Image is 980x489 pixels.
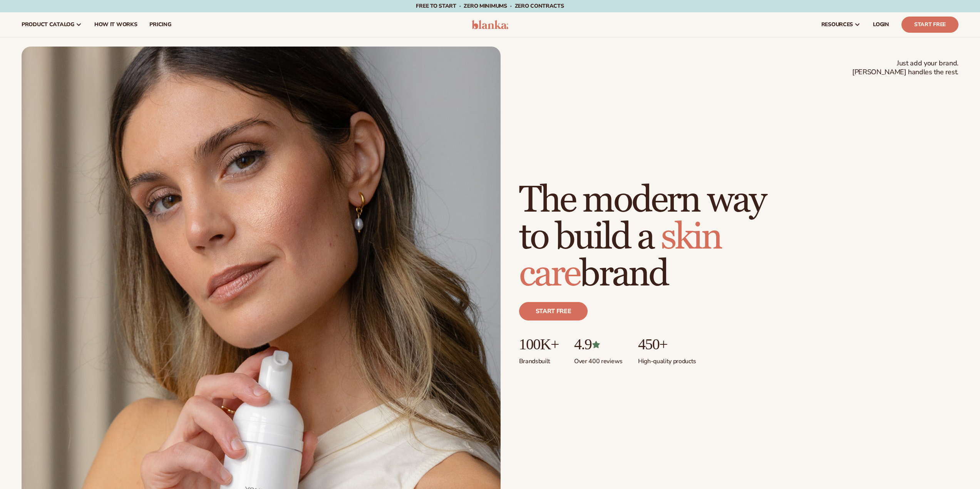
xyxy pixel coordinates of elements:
[519,353,559,365] p: Brands built
[22,22,74,28] span: product catalog
[873,22,889,28] span: LOGIN
[472,20,508,29] img: logo
[815,12,867,37] a: resources
[638,353,696,365] p: High-quality products
[574,353,623,365] p: Over 400 reviews
[88,12,144,37] a: How It Works
[416,2,564,10] span: Free to start · ZERO minimums · ZERO contracts
[901,17,958,33] a: Start Free
[638,336,696,353] p: 450+
[149,22,171,28] span: pricing
[867,12,895,37] a: LOGIN
[519,302,588,320] a: Start free
[519,336,559,353] p: 100K+
[574,336,623,353] p: 4.9
[15,12,88,37] a: product catalog
[821,22,853,28] span: resources
[94,22,137,28] span: How It Works
[143,12,177,37] a: pricing
[852,59,958,77] span: Just add your brand. [PERSON_NAME] handles the rest.
[519,182,766,293] h1: The modern way to build a brand
[519,215,722,297] span: skin care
